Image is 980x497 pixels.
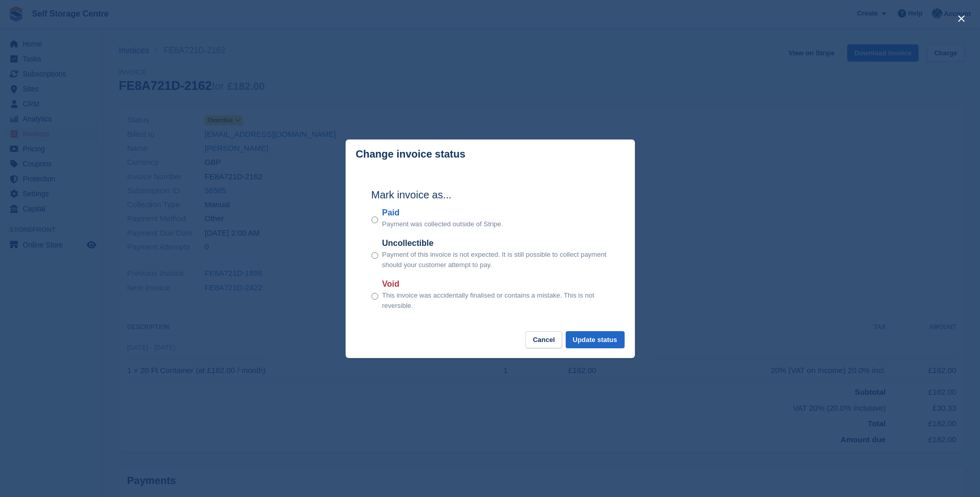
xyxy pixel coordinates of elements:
button: close [953,10,970,27]
button: Update status [566,331,625,348]
p: Payment was collected outside of Stripe. [382,219,503,229]
p: Change invoice status [356,148,465,160]
label: Uncollectible [382,237,609,250]
label: Paid [382,207,503,219]
label: Void [382,278,609,290]
p: This invoice was accidentally finalised or contains a mistake. This is not reversible. [382,290,609,310]
p: Payment of this invoice is not expected. It is still possible to collect payment should your cust... [382,250,609,270]
button: Cancel [525,331,562,348]
h2: Mark invoice as... [371,187,609,203]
